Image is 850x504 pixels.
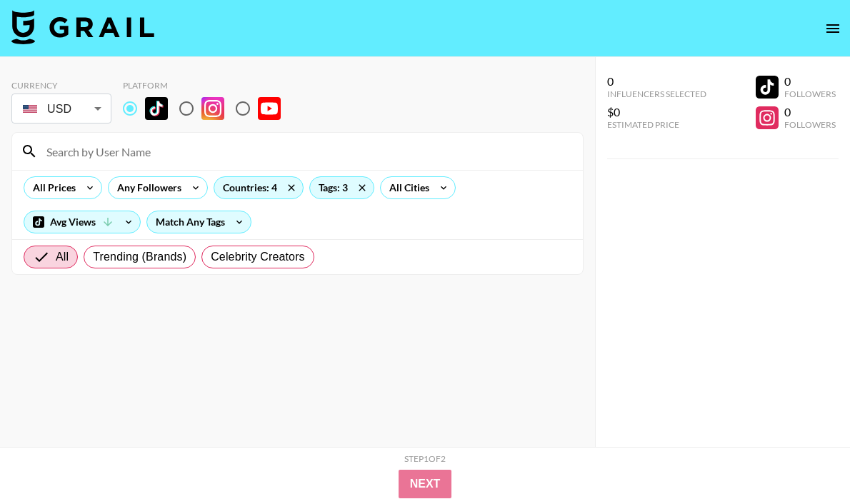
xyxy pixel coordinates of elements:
[93,248,186,266] span: Trending (Brands)
[779,433,833,487] iframe: Drift Widget Chat Controller
[404,453,446,464] div: Step 1 of 2
[607,105,706,119] div: $0
[123,80,292,91] div: Platform
[11,80,111,91] div: Currency
[201,97,224,120] img: Instagram
[819,14,847,43] button: open drawer
[109,177,184,198] div: Any Followers
[214,177,303,198] div: Countries: 4
[784,74,836,89] div: 0
[147,211,251,233] div: Match Any Tags
[145,97,168,120] img: TikTok
[11,10,154,44] img: Grail Talent
[381,177,432,198] div: All Cities
[211,248,305,266] span: Celebrity Creators
[399,470,452,498] button: Next
[14,96,109,121] div: USD
[56,248,69,266] span: All
[258,97,281,120] img: YouTube
[310,177,374,198] div: Tags: 3
[607,74,706,89] div: 0
[784,105,836,119] div: 0
[607,89,706,99] div: Influencers Selected
[607,119,706,130] div: Estimated Price
[24,211,140,233] div: Avg Views
[38,140,574,163] input: Search by User Name
[784,89,836,99] div: Followers
[784,119,836,130] div: Followers
[24,177,79,198] div: All Prices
